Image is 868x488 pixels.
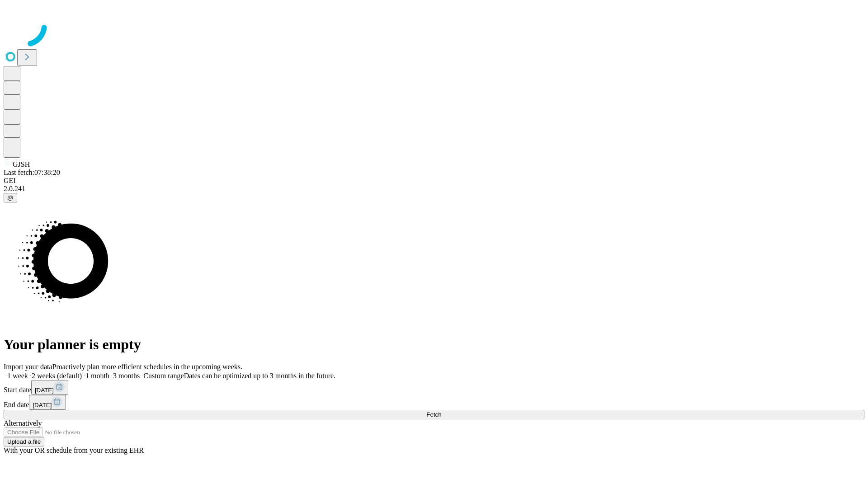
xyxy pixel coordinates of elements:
[4,437,44,446] button: Upload a file
[4,363,52,371] span: Import your data
[52,363,242,371] span: Proactively plan more efficient schedules in the upcoming weeks.
[35,387,54,394] span: [DATE]
[7,372,28,380] span: 1 week
[33,402,52,408] span: [DATE]
[4,185,864,193] div: 2.0.241
[4,169,60,176] span: Last fetch: 07:38:20
[4,193,17,202] button: @
[184,372,335,380] span: Dates can be optimized up to 3 months in the future.
[426,411,441,418] span: Fetch
[113,372,140,380] span: 3 months
[143,372,184,380] span: Custom range
[4,380,864,395] div: Start date
[13,160,30,168] span: GJSH
[29,395,66,410] button: [DATE]
[31,380,68,395] button: [DATE]
[7,194,14,201] span: @
[4,177,864,185] div: GEI
[85,372,109,380] span: 1 month
[4,395,864,410] div: End date
[32,372,82,380] span: 2 weeks (default)
[4,419,42,427] span: Alternatively
[4,446,144,454] span: With your OR schedule from your existing EHR
[4,410,864,419] button: Fetch
[4,336,864,353] h1: Your planner is empty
